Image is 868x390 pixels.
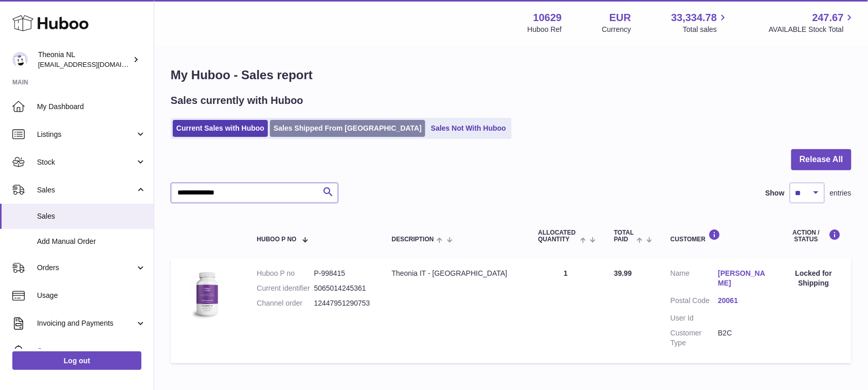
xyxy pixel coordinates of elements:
[171,94,303,108] h2: Sales currently with Huboo
[427,120,510,137] a: Sales Not With Huboo
[38,60,151,68] span: [EMAIL_ADDRESS][DOMAIN_NAME]
[671,11,729,34] a: 33,334.78 Total sales
[173,120,268,137] a: Current Sales with Huboo
[614,269,632,277] span: 39.99
[528,258,604,363] td: 1
[766,188,785,198] label: Show
[830,188,852,198] span: entries
[12,52,28,67] img: info@wholesomegoods.eu
[614,229,634,243] span: Total paid
[270,120,425,137] a: Sales Shipped From [GEOGRAPHIC_DATA]
[257,283,314,293] dt: Current identifier
[314,283,371,293] dd: 5065014245361
[718,269,766,288] a: [PERSON_NAME]
[786,229,841,243] div: Action / Status
[791,149,852,170] button: Release All
[37,237,146,246] span: Add Manual Order
[718,296,766,306] a: 20061
[314,269,371,278] dd: P-998415
[812,11,844,25] span: 247.67
[671,328,718,348] dt: Customer Type
[37,185,135,195] span: Sales
[671,11,717,25] span: 33,334.78
[671,269,718,291] dt: Name
[769,25,856,34] span: AVAILABLE Stock Total
[38,50,131,69] div: Theonia NL
[257,236,297,243] span: Huboo P no
[37,157,135,167] span: Stock
[257,298,314,308] dt: Channel order
[602,25,631,34] div: Currency
[609,11,631,25] strong: EUR
[12,351,141,370] a: Log out
[37,130,135,139] span: Listings
[671,296,718,308] dt: Postal Code
[37,211,146,221] span: Sales
[37,102,146,112] span: My Dashboard
[718,328,766,348] dd: B2C
[528,25,562,34] div: Huboo Ref
[314,298,371,308] dd: 12447951290753
[392,269,518,278] div: Theonia IT - [GEOGRAPHIC_DATA]
[671,229,766,243] div: Customer
[37,291,146,300] span: Usage
[786,269,841,288] div: Locked for Shipping
[37,346,146,356] span: Cases
[683,25,729,34] span: Total sales
[37,263,135,273] span: Orders
[538,229,577,243] span: ALLOCATED Quantity
[769,11,856,34] a: 247.67 AVAILABLE Stock Total
[392,236,434,243] span: Description
[37,318,135,328] span: Invoicing and Payments
[171,67,852,83] h1: My Huboo - Sales report
[181,269,232,320] img: 106291725893008.jpg
[257,269,314,278] dt: Huboo P no
[671,313,718,323] dt: User Id
[533,11,562,25] strong: 10629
